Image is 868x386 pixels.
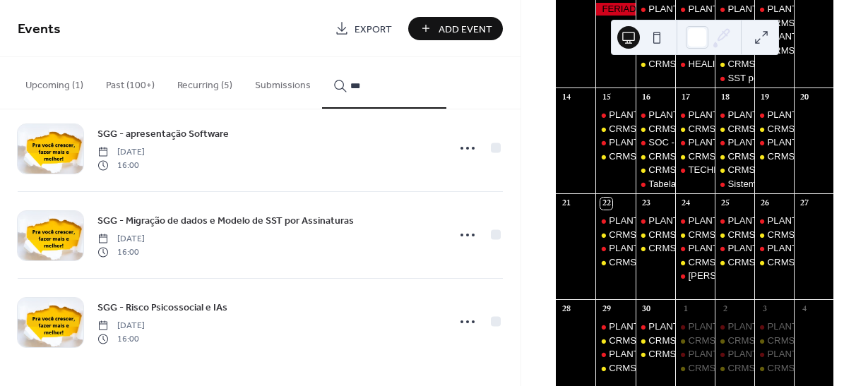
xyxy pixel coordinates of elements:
[728,320,805,333] div: PLANTÃO suporte
[688,362,802,375] div: CRMSST - PLANTÃO CRM
[648,58,763,71] div: CRMSST - PLANTÃO CRM
[648,17,763,30] div: CRMSST - PLANTÃO CRM
[636,136,675,149] div: SOC - NOVIDADE PPR - PROGRAMA DE PROTEÇÃO RESPIRATORIA
[798,92,810,104] div: 20
[636,3,675,16] div: PLANTÃO suporte
[715,17,754,30] div: CRMSST - PLANTÃO CRM
[408,17,503,40] button: Add Event
[95,57,166,107] button: Past (100+)
[244,57,322,107] button: Submissions
[636,348,675,361] div: CRMSST - PLANTÃO CRM
[648,348,763,361] div: CRMSST - PLANTÃO CRM
[754,229,794,241] div: CRMSST - PLANTÃO CRM
[636,178,675,191] div: Tabela de Precificação revisão - Sergio Miranda
[719,198,731,210] div: 25
[648,178,860,191] div: Tabela de Precificação revisão - [PERSON_NAME]
[648,109,725,121] div: PLANTÃO suporte
[609,123,723,135] div: CRMSST - PLANTÃO CRM
[754,320,794,333] div: PLANTÃO suporte
[595,334,635,347] div: CRMSST - PLANTÃO CRM
[561,92,573,104] div: 14
[675,362,715,375] div: CRMSST - PLANTÃO CRM
[768,242,845,255] div: PLANTÃO suporte
[609,150,723,163] div: CRMSST - PLANTÃO CRM
[715,178,754,191] div: Sistema - Riscos Psicossociais - George Coelho
[97,214,354,229] span: SGG - Migração de dados e Modelo de SST por Assinaturas
[675,348,715,361] div: PLANTÃO suporte
[675,334,715,347] div: CRMSST - PLANTÃO CRM
[688,256,802,269] div: CRMSST - PLANTÃO CRM
[324,17,403,40] a: Export
[754,17,794,30] div: CRMSST - PLANTÃO CRM
[754,3,794,16] div: PLANTÃO suporte
[636,229,675,241] div: CRMSST - PLANTÃO CRM
[715,109,754,121] div: PLANTÃO suporte
[595,348,635,361] div: PLANTÃO suporte
[595,109,635,121] div: PLANTÃO suporte
[675,17,715,30] div: CRMSST - PLANTÃO CRM
[595,256,635,269] div: CRMSST - PLANTÃO CRM
[595,3,635,16] div: FERIADO
[768,348,845,361] div: PLANTÃO suporte
[648,242,763,255] div: CRMSST - PLANTÃO CRM
[648,164,763,176] div: CRMSST - PLANTÃO CRM
[688,270,829,282] div: [PERSON_NAME] - apresentação
[715,334,754,347] div: CRMSST - PLANTÃO CRM
[728,334,843,347] div: CRMSST - PLANTÃO CRM
[688,136,765,149] div: PLANTÃO suporte
[636,123,675,135] div: CRMSST - PLANTÃO CRM
[609,136,686,149] div: PLANTÃO suporte
[768,109,845,121] div: PLANTÃO suporte
[754,215,794,227] div: PLANTÃO suporte
[688,109,765,121] div: PLANTÃO suporte
[636,320,675,333] div: PLANTÃO suporte
[609,256,723,269] div: CRMSST - PLANTÃO CRM
[636,150,675,163] div: CRMSST - CRIAÇÃO DE PACOTES
[798,198,810,210] div: 27
[754,362,794,375] div: CRMSST - PLANTÃO CRM
[355,22,392,37] span: Export
[640,198,652,210] div: 23
[715,256,754,269] div: CRMSST - PLANTÃO CRM
[609,320,686,333] div: PLANTÃO suporte
[768,215,845,227] div: PLANTÃO suporte
[728,123,843,135] div: CRMSST - PLANTÃO CRM
[636,58,675,71] div: CRMSST - PLANTÃO CRM
[648,215,725,227] div: PLANTÃO suporte
[675,3,715,16] div: PLANTÃO suporte
[648,320,725,333] div: PLANTÃO suporte
[768,320,845,333] div: PLANTÃO suporte
[675,256,715,269] div: CRMSST - PLANTÃO CRM
[728,362,843,375] div: CRMSST - PLANTÃO CRM
[97,146,145,159] span: [DATE]
[609,242,686,255] div: PLANTÃO suporte
[609,362,723,375] div: CRMSST - PLANTÃO CRM
[97,320,145,332] span: [DATE]
[728,109,805,121] div: PLANTÃO suporte
[754,348,794,361] div: PLANTÃO suporte
[715,123,754,135] div: CRMSST - PLANTÃO CRM
[97,233,145,246] span: [DATE]
[609,334,723,347] div: CRMSST - PLANTÃO CRM
[754,109,794,121] div: PLANTÃO suporte
[768,136,845,149] div: PLANTÃO suporte
[609,229,723,241] div: CRMSST - PLANTÃO CRM
[600,198,612,210] div: 22
[97,301,227,315] span: SGG - Risco Psicossocial e IAs
[595,229,635,241] div: CRMSST - PLANTÃO CRM
[675,58,715,71] div: HEALI - Tecnologia para avaliação dos Riscos Psicossociais
[561,303,573,315] div: 28
[728,164,843,176] div: CRMSST - PLANTÃO CRM
[439,22,492,37] span: Add Event
[728,229,843,241] div: CRMSST - PLANTÃO CRM
[719,303,731,315] div: 2
[759,92,771,104] div: 19
[675,242,715,255] div: PLANTÃO suporte
[640,303,652,315] div: 30
[688,164,827,176] div: TECHMAG - Leitores Biométricos
[97,127,229,142] span: SGG - apresentação Software
[97,246,145,258] span: 16:00
[754,334,794,347] div: CRMSST - PLANTÃO CRM
[759,198,771,210] div: 26
[675,123,715,135] div: CRMSST - PLANTÃO CRM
